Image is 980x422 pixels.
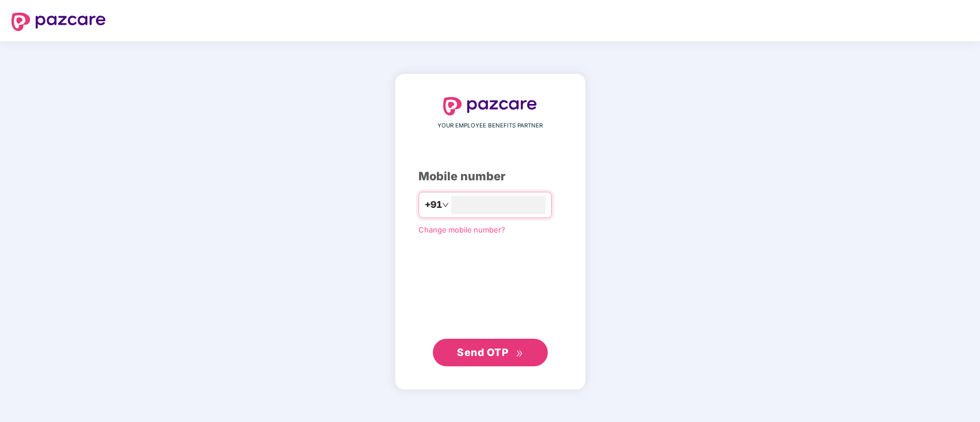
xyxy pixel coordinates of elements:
[443,97,537,115] img: logo
[437,121,543,130] span: YOUR EMPLOYEE BENEFITS PARTNER
[418,225,505,234] a: Change mobile number?
[457,346,508,358] span: Send OTP
[433,339,548,366] button: Send OTPdouble-right
[418,168,562,185] div: Mobile number
[425,198,442,212] span: +91
[11,13,106,31] img: logo
[442,202,449,208] span: down
[516,350,523,357] span: double-right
